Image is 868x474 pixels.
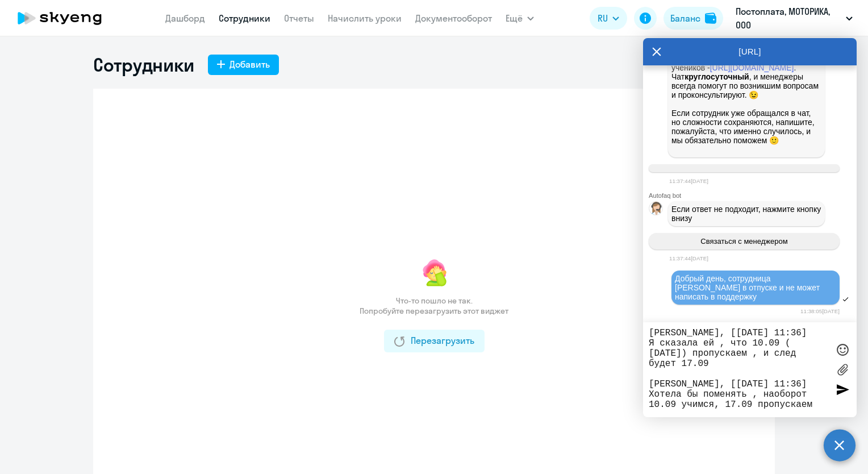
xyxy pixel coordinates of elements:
[165,13,205,24] a: Дашборд
[394,334,474,347] div: Перезагрузить
[93,53,194,76] h1: Сотрудники
[328,13,402,24] a: Начислить уроки
[800,308,840,314] time: 11:38:05[DATE]
[384,330,485,352] button: Перезагрузить
[669,255,708,261] time: 11:37:44[DATE]
[284,13,314,24] a: Отчеты
[663,7,723,30] button: Балансbalance
[671,205,823,223] span: Если ответ не подходит, нажмите кнопку внизу
[736,5,841,32] p: Постоплата, МОТОРИКА, ООО
[675,274,822,301] span: Добрый день, сотрудница [PERSON_NAME] в отпуске и не может написать в поддержку
[649,192,857,199] div: Autofaq bot
[730,5,858,32] button: Постоплата, МОТОРИКА, ООО
[649,202,663,218] img: bot avatar
[506,11,523,25] span: Ещё
[669,178,708,184] time: 11:37:44[DATE]
[700,237,787,246] span: Связаться с менеджером
[360,296,508,316] p: Что-то пошло не так. Попробуйте перезагрузить этот виджет
[705,13,716,24] img: balance
[685,72,749,81] strong: круглосуточный
[649,233,840,250] button: Связаться с менеджером
[649,328,828,411] textarea: [PERSON_NAME], [[DATE] 11:36] Я сказала ей , что 10.09 ( [DATE]) пропускаем , и след будет 17.09 ...
[229,57,270,71] div: Добавить
[208,55,279,75] button: Добавить
[710,63,794,72] a: [URL][DOMAIN_NAME]
[670,11,700,25] div: Баланс
[834,361,851,379] label: Лимит 10 файлов
[590,7,627,30] button: RU
[219,13,270,24] a: Сотрудники
[418,257,450,289] img: error
[598,11,608,25] span: RU
[415,13,492,24] a: Документооборот
[506,7,534,30] button: Ещё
